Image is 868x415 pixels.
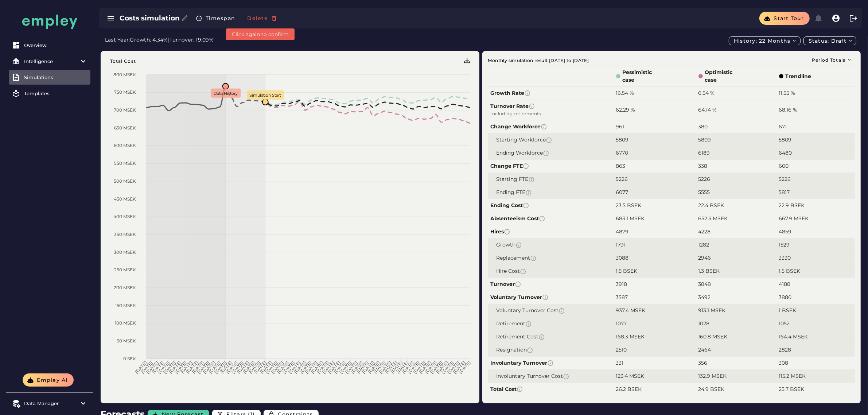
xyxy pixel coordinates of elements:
span: 2946 [698,255,711,261]
span: Ending Workforce [497,149,611,157]
span: 356 [698,360,707,366]
span: 6770 [616,150,628,156]
tspan: [DATE] [202,360,217,375]
span: 5226 [779,176,791,182]
tspan: [DATE] [264,360,279,375]
span: Voluntary Turnover Cost [497,307,611,314]
span: Starting FTE [497,175,611,183]
span: 160.8 MSEK [698,333,727,340]
tspan: [DATE] [281,360,296,375]
tspan: 500 MSEK [114,178,136,184]
span: 26.2 BSEK [616,386,642,392]
tspan: [DATE] [406,360,421,375]
tspan: [DATE] [196,360,211,375]
span: 1077 [616,320,627,327]
span: 3587 [616,294,628,300]
span: Growth Rate [491,89,611,97]
button: Period Totals [807,57,855,63]
span: Retirement Cost [497,333,611,341]
tspan: [DATE] [458,360,472,374]
span: 1791 [616,241,626,248]
span: 961 [616,123,624,130]
span: 5226 [698,176,710,182]
span: Ending Cost [491,202,611,209]
span: Turnover: 19.09% [170,36,214,43]
tspan: [DATE] [213,360,228,375]
span: 4879 [616,228,628,235]
tspan: 200 MSEK [114,285,136,290]
span: Change FTE [491,162,611,170]
tspan: [DATE] [287,360,301,375]
span: 5809 [698,136,711,143]
span: Involuntary Turnover Cost [497,372,611,380]
span: Pessimistic case [622,69,655,84]
span: Optimistic case [705,69,737,84]
span: History: 22 months [733,38,797,44]
span: 1529 [779,241,790,248]
tspan: [DATE] [344,360,358,375]
span: 6189 [698,150,710,156]
tspan: [DATE] [367,360,381,375]
span: 6480 [779,150,792,156]
span: Turnover [491,280,611,288]
span: Status: Draft [808,38,853,44]
span: 1.3 BSEK [698,268,720,274]
span: 4228 [698,228,711,235]
a: Templates [9,86,90,101]
tspan: 250 MSEK [114,267,136,272]
span: 5226 [616,176,628,182]
div: Intelligence [24,58,75,64]
tspan: [DATE] [401,360,415,375]
tspan: [DATE] [304,360,319,375]
span: 1 BSEK [779,307,796,314]
span: 3088 [616,255,628,261]
tspan: [DATE] [270,360,285,375]
span: Last Year: [105,36,130,43]
tspan: [DATE] [236,360,250,374]
span: 1.5 BSEK [779,268,800,274]
span: 2510 [616,346,627,353]
span: 2464 [698,346,711,353]
tspan: [DATE] [423,360,438,374]
tspan: 150 MSEK [115,303,136,308]
tspan: 0 SEK [123,356,136,361]
tspan: [DATE] [145,360,160,375]
span: 5817 [779,189,790,195]
span: 6.54 % [698,90,715,96]
span: 25.7 BSEK [779,386,804,392]
span: Period Totals [811,57,852,63]
tspan: [DATE] [242,360,256,375]
span: 3918 [616,281,627,287]
tspan: [DATE] [372,360,387,374]
tspan: 650 MSEK [114,125,136,131]
span: 331 [616,360,623,366]
tspan: [DATE] [219,360,233,374]
tspan: [DATE] [185,360,199,374]
tspan: [DATE] [293,360,307,375]
tspan: [DATE] [310,360,324,375]
span: 6077 [616,189,628,195]
span: 123.4 MSEK [616,373,644,379]
tspan: [DATE] [276,360,290,375]
tspan: [DATE] [299,360,313,375]
tspan: 100 MSEK [115,320,136,326]
span: Starting Workforce [497,136,611,144]
span: 23.5 BSEK [616,202,641,209]
span: Replacement [497,254,611,262]
span: 338 [698,163,707,169]
span: 22.4 BSEK [698,202,724,209]
tspan: [DATE] [435,360,449,375]
tspan: [DATE] [139,360,154,375]
tspan: [DATE] [389,360,404,374]
div: Menu [464,58,470,64]
tspan: [DATE] [440,360,455,374]
button: Delete [241,12,282,25]
tspan: 750 MSEK [114,89,136,95]
span: 683.1 MSEK [616,215,645,222]
button: History: 22 months [729,36,801,45]
span: 68.16 % [779,106,797,113]
span: Resignation [497,346,611,354]
tspan: 350 MSEK [114,232,136,237]
tspan: 450 MSEK [114,196,136,202]
text: Total Cost [110,59,136,64]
